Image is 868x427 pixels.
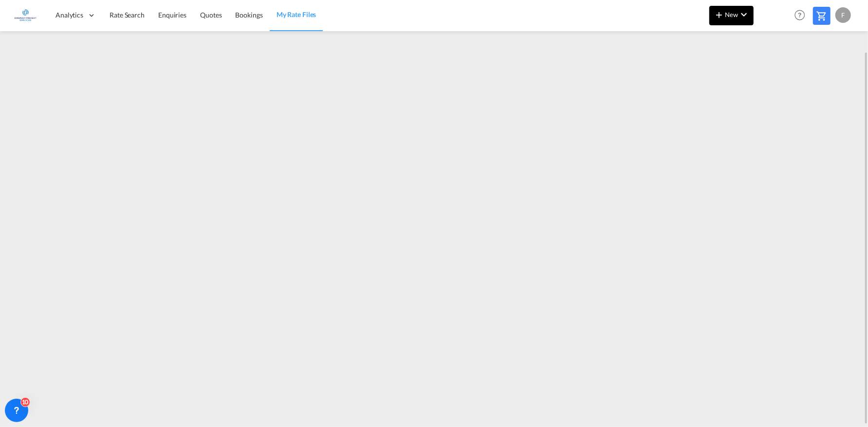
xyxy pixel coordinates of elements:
span: Quotes [200,11,222,19]
div: Help [792,7,813,24]
span: Enquiries [158,11,186,19]
md-icon: icon-chevron-down [738,9,750,20]
span: New [713,11,750,18]
div: F [835,7,851,23]
span: Analytics [55,10,83,20]
button: icon-plus 400-fgNewicon-chevron-down [709,6,754,25]
img: e1326340b7c511ef854e8d6a806141ad.jpg [15,4,37,26]
span: Bookings [236,11,263,19]
span: My Rate Files [277,10,316,18]
span: Rate Search [110,11,145,19]
span: Help [792,7,808,23]
md-icon: icon-plus 400-fg [713,9,725,20]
